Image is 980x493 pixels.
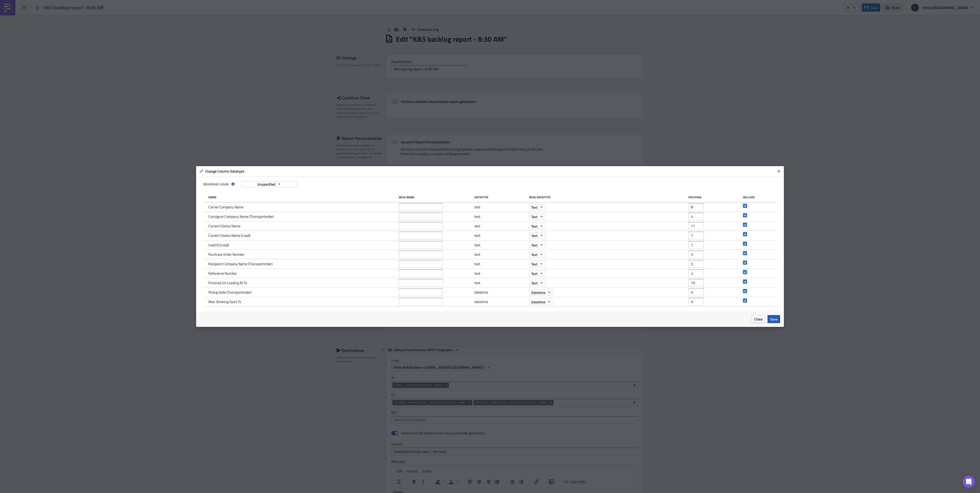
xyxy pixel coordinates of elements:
div: text [474,212,527,221]
button: Text [529,223,546,229]
span: Datetime [531,299,545,305]
span: Datetime [531,290,545,295]
span: Text [531,271,538,276]
span: Max. Booking Start Ts [208,299,241,304]
span: Text [531,223,538,229]
div: text [474,221,527,231]
button: Save [768,315,780,323]
span: Text [531,252,538,257]
button: Text [529,204,546,210]
span: Recipient Company Name (Transportorder) [208,262,273,266]
span: Workbook Locale [203,182,229,186]
div: New Datatype [529,195,686,199]
span: Text [531,261,538,267]
span: Pickup Date (Transportorder) [208,290,251,295]
button: Text [529,242,546,248]
button: Text [529,261,546,267]
span: Unspecified [257,181,275,187]
p: Planning Team [2,41,244,46]
button: Text [529,280,546,286]
div: text [474,278,527,287]
a: Kali backlog report: Backlog Report K&S - 4flow vista analytics [41,25,141,29]
div: Position [688,195,741,199]
div: text [474,269,527,278]
button: Text [529,232,546,239]
span: Finished Un Loading At Ts [208,281,247,285]
div: Include [743,195,769,199]
h6: Change Column Datatype [205,169,775,174]
span: Consignor Company Name (Transportorder) [208,214,274,219]
p: Dears, [2,2,244,6]
span: Load Id (Load) [208,243,229,247]
div: New Name [399,195,472,199]
div: text [474,231,527,240]
button: Unspecified [241,181,297,187]
span: Save [770,316,777,322]
div: Name [208,195,396,199]
p: Kind regards, [2,36,244,40]
div: text [474,250,527,259]
p: For the live report reach: [2,25,244,29]
span: Current Status Name (Load) [208,233,250,238]
span: Text [531,214,538,219]
div: Datatype [474,195,527,199]
span: Text [531,280,538,286]
button: Text [529,213,546,220]
button: Datetime [529,299,553,305]
button: Datetime [529,289,553,295]
span: Purchase Order Number [208,252,244,257]
span: Text [531,233,538,238]
p: Please find attached the K&S backlog report. [2,13,244,17]
span: Carrier Company Name [208,205,243,209]
span: Reference Number [208,271,237,276]
div: Open Intercom Messenger [963,476,975,488]
div: text [474,259,527,269]
div: datetime [474,288,527,297]
button: Close [752,315,765,323]
span: Text [531,242,538,248]
div: text [474,240,527,250]
span: Close [754,316,763,322]
span: Current Status Name [208,224,240,228]
div: text [474,202,527,212]
button: Text [529,270,546,276]
button: Text [529,251,546,258]
span: Text [531,205,538,210]
button: Close [775,167,783,175]
body: Rich Text Area. Press ALT-0 for help. [2,2,244,46]
div: datetime [474,297,527,306]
